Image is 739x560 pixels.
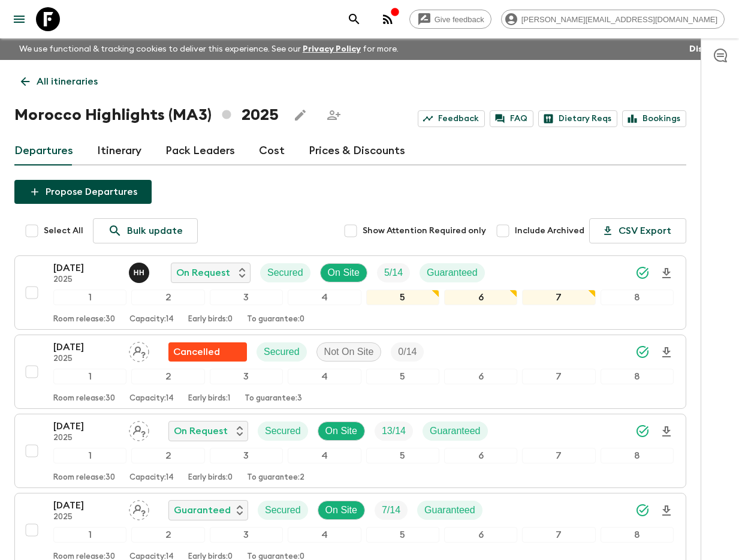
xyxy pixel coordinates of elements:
div: Trip Fill [391,342,424,362]
svg: Synced Successfully [635,345,650,359]
p: [DATE] [53,498,119,513]
div: Secured [257,342,307,362]
svg: Synced Successfully [635,424,650,438]
div: 5 [366,290,439,305]
a: All itineraries [14,70,104,94]
p: Capacity: 14 [129,394,174,404]
div: 5 [366,369,439,384]
span: Include Archived [515,225,584,237]
div: 8 [601,448,674,463]
div: Trip Fill [375,501,408,520]
p: On Request [174,424,228,438]
div: 1 [53,527,126,543]
p: 13 / 14 [382,424,406,438]
div: 4 [288,290,361,305]
a: Dietary Reqs [538,110,617,127]
div: 6 [444,369,517,384]
div: 5 [366,527,439,543]
p: Cancelled [173,345,220,359]
a: Prices & Discounts [309,137,405,165]
a: Cost [259,137,285,165]
span: Select All [44,225,83,237]
p: Room release: 30 [53,473,115,483]
p: [DATE] [53,419,119,433]
button: [DATE]2025Hicham HadidaOn RequestSecuredOn SiteTrip FillGuaranteed12345678Room release:30Capacity... [14,255,686,330]
svg: Download Onboarding [659,266,674,281]
span: Give feedback [428,15,491,24]
div: 4 [288,448,361,463]
a: Bulk update [93,218,198,243]
p: On Site [328,266,360,280]
div: Trip Fill [377,263,410,282]
div: On Site [320,263,367,282]
a: Departures [14,137,73,165]
div: 6 [444,448,517,463]
div: 2 [131,369,204,384]
button: Edit this itinerary [288,103,312,127]
div: 7 [522,369,595,384]
div: 3 [210,369,283,384]
svg: Download Onboarding [659,345,674,360]
a: Feedback [418,110,485,127]
div: 7 [522,527,595,543]
p: 2025 [53,275,119,285]
p: Secured [265,503,301,517]
svg: Download Onboarding [659,424,674,439]
span: Hicham Hadida [129,266,152,276]
div: Secured [258,421,308,441]
svg: Download Onboarding [659,504,674,518]
p: Early birds: 0 [188,315,233,324]
span: [PERSON_NAME][EMAIL_ADDRESS][DOMAIN_NAME] [515,15,724,24]
p: Bulk update [127,224,183,238]
div: 8 [601,527,674,543]
button: menu [7,7,31,31]
button: Dismiss [686,41,725,58]
div: Trip Fill [375,421,413,441]
span: Assign pack leader [129,504,149,513]
p: Secured [267,266,303,280]
p: H H [134,268,145,278]
svg: Synced Successfully [635,503,650,517]
p: 5 / 14 [384,266,403,280]
p: To guarantee: 3 [245,394,302,404]
div: 7 [522,290,595,305]
p: Secured [264,345,300,359]
p: 0 / 14 [398,345,417,359]
p: To guarantee: 2 [247,473,304,483]
a: Give feedback [409,10,491,29]
p: Guaranteed [424,503,475,517]
div: 8 [601,290,674,305]
div: 7 [522,448,595,463]
p: Capacity: 14 [129,473,174,483]
p: All itineraries [37,74,98,89]
svg: Synced Successfully [635,266,650,280]
div: On Site [318,501,365,520]
p: To guarantee: 0 [247,315,304,324]
p: Room release: 30 [53,315,115,324]
button: search adventures [342,7,366,31]
p: 2025 [53,433,119,443]
p: Not On Site [324,345,374,359]
div: Flash Pack cancellation [168,342,247,362]
span: Assign pack leader [129,345,149,355]
p: On Site [325,503,357,517]
div: 1 [53,369,126,384]
div: 3 [210,527,283,543]
button: [DATE]2025Assign pack leaderOn RequestSecuredOn SiteTrip FillGuaranteed12345678Room release:30Cap... [14,414,686,488]
p: [DATE] [53,340,119,354]
div: 6 [444,290,517,305]
button: Propose Departures [14,180,152,204]
div: 2 [131,290,204,305]
p: 2025 [53,513,119,522]
div: 2 [131,448,204,463]
p: 7 / 14 [382,503,400,517]
div: 1 [53,290,126,305]
div: 2 [131,527,204,543]
p: Early birds: 1 [188,394,230,404]
div: [PERSON_NAME][EMAIL_ADDRESS][DOMAIN_NAME] [501,10,725,29]
p: On Request [176,266,230,280]
p: Guaranteed [427,266,478,280]
button: [DATE]2025Assign pack leaderFlash Pack cancellationSecuredNot On SiteTrip Fill12345678Room releas... [14,335,686,409]
div: 4 [288,527,361,543]
a: Pack Leaders [165,137,235,165]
